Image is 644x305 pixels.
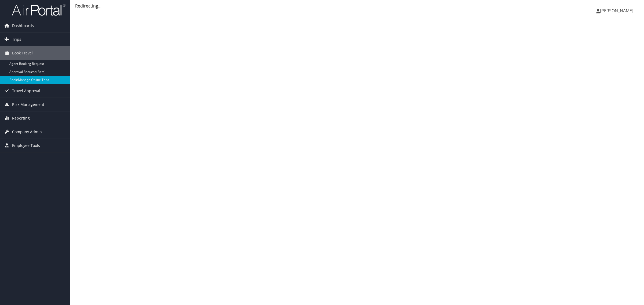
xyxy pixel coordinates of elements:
[12,46,33,60] span: Book Travel
[12,125,42,139] span: Company Admin
[12,98,44,111] span: Risk Management
[12,84,40,98] span: Travel Approval
[596,3,639,19] a: [PERSON_NAME]
[75,3,639,9] div: Redirecting...
[12,139,40,152] span: Employee Tools
[12,33,21,46] span: Trips
[12,111,30,125] span: Reporting
[12,3,65,16] img: airportal-logo.png
[12,19,34,32] span: Dashboards
[600,8,633,14] span: [PERSON_NAME]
